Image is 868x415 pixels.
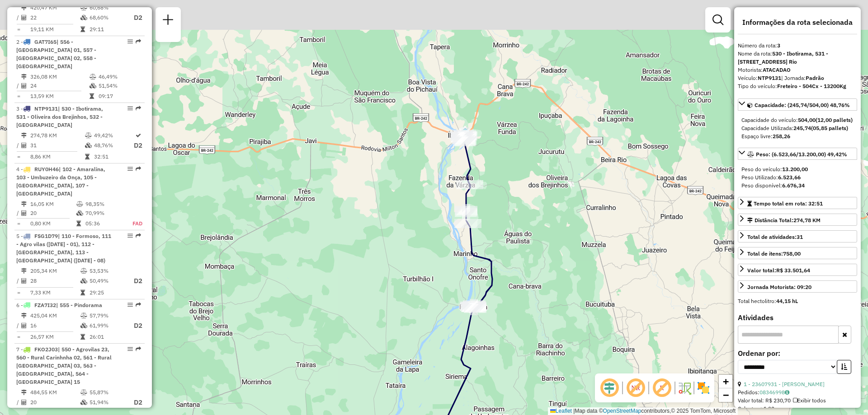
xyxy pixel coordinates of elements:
[459,127,471,139] img: PA - Ibotirama
[16,209,21,218] td: /
[98,81,141,90] td: 51,54%
[16,92,21,101] td: =
[80,290,85,295] i: Tempo total em rota
[738,148,857,160] a: Peso: (6.523,66/13.200,00) 49,42%
[80,390,87,395] i: % de utilização do peso
[16,105,103,128] span: 3 -
[777,42,780,49] strong: 3
[793,125,811,131] strong: 245,74
[159,11,177,31] a: Nova sessão e pesquisa
[30,397,80,408] td: 20
[89,320,125,331] td: 61,99%
[136,39,141,44] em: Rota exportada
[747,216,821,224] div: Distância Total:
[738,197,857,209] a: Tempo total em rota: 32:51
[80,278,87,284] i: % de utilização da cubagem
[16,38,96,70] span: 2 -
[30,3,80,12] td: 420,47 KM
[34,346,58,353] span: FKO2J03
[599,377,620,399] span: Ocultar deslocamento
[741,124,854,132] div: Capacidade Utilizada:
[98,72,141,81] td: 46,49%
[741,182,854,190] div: Peso disponível:
[89,3,125,12] td: 60,68%
[816,117,853,123] strong: (12,00 pallets)
[723,376,729,387] span: +
[16,152,21,161] td: =
[738,214,857,226] a: Distância Total:274,78 KM
[21,133,27,138] i: Distância Total
[80,5,87,10] i: % de utilização do peso
[127,106,133,111] em: Opções
[80,15,87,20] i: % de utilização da cubagem
[89,397,125,408] td: 51,94%
[94,152,133,161] td: 32:51
[76,201,83,207] i: % de utilização do peso
[16,346,112,385] span: | 550 - Agrovilas 23, 560 - Rural Carinhnha 02, 561 - Rural [GEOGRAPHIC_DATA] 03, 563 - [GEOGRAPH...
[34,233,58,239] span: FSG1D79
[776,298,798,304] strong: 44,15 hL
[21,278,27,284] i: Total de Atividades
[738,388,857,396] div: Pedidos:
[723,389,729,401] span: −
[21,74,27,79] i: Distância Total
[741,132,854,140] div: Espaço livre:
[136,233,141,238] em: Rota exportada
[136,166,141,172] em: Rota exportada
[90,74,96,79] i: % de utilização do peso
[94,140,133,151] td: 48,76%
[719,388,732,402] a: Zoom out
[21,83,27,89] i: Total de Atividades
[741,116,854,124] div: Capacidade do veículo:
[76,210,83,216] i: % de utilização da cubagem
[738,66,857,74] div: Motorista:
[741,173,854,182] div: Peso Utilizado:
[134,140,142,151] p: D2
[21,143,27,148] i: Total de Atividades
[755,102,850,108] span: Capacidade: (245,74/504,00) 48,76%
[738,405,774,412] span: Cubagem: 1,93
[16,25,21,34] td: =
[30,12,80,23] td: 22
[756,151,847,158] span: Peso: (6.523,66/13.200,00) 49,42%
[738,50,828,65] strong: 530 - Ibotirama, 531 - [STREET_ADDRESS] Rio
[126,276,142,286] p: D2
[548,407,738,415] div: Map data © contributors,© 2025 TomTom, Microsoft
[793,217,821,224] span: 274,78 KM
[776,267,810,274] strong: R$ 33.501,64
[16,346,112,385] span: 7 -
[773,133,790,140] strong: 258,26
[811,125,848,131] strong: (05,85 pallets)
[127,39,133,44] em: Opções
[16,12,21,23] td: /
[763,66,791,73] strong: ATACADAO
[90,93,94,99] i: Tempo total em rota
[797,233,803,240] strong: 31
[16,302,102,308] span: 6 -
[806,75,824,81] strong: Padrão
[738,42,857,50] div: Número da rota:
[793,397,826,404] span: Exibir todos
[21,210,27,216] i: Total de Atividades
[89,388,125,397] td: 55,87%
[127,346,133,352] em: Opções
[738,82,857,90] div: Tipo do veículo:
[30,152,85,161] td: 8,86 KM
[89,12,125,23] td: 68,60%
[80,27,85,32] i: Tempo total em rota
[80,334,85,340] i: Tempo total em rota
[34,105,58,112] span: NTP9131
[85,219,123,228] td: 05:36
[738,247,857,259] a: Total de itens:758,00
[80,313,87,318] i: % de utilização do peso
[126,397,142,408] p: D2
[89,311,125,320] td: 57,79%
[123,219,143,228] td: FAD
[573,408,575,414] span: |
[738,162,857,193] div: Peso: (6.523,66/13.200,00) 49,42%
[30,266,80,275] td: 205,34 KM
[738,297,857,305] div: Total hectolitro:
[30,275,80,287] td: 28
[136,346,141,352] em: Rota exportada
[738,98,857,111] a: Capacidade: (245,74/504,00) 48,76%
